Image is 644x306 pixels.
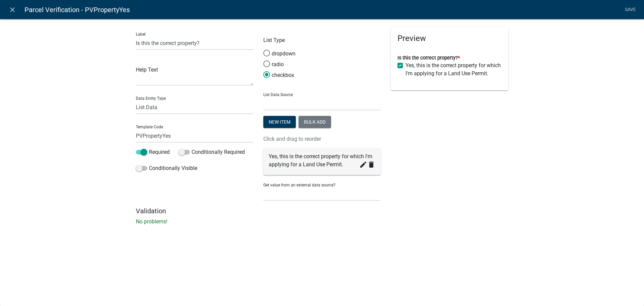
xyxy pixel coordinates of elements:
label: Is this the correct property? [397,56,460,60]
label: dropdown [263,50,296,58]
h5: Preview [397,34,501,43]
button: Bulk add [299,116,331,128]
a: Save [622,3,639,16]
label: Yes, this is the correct property for which I'm applying for a Land Use Permit. [406,61,501,78]
p: Click and drag to reorder [263,135,381,143]
label: radio [263,60,284,69]
p: List Type [263,36,381,44]
label: Conditionally Required [178,148,245,156]
i: close [8,6,16,14]
label: checkbox [263,71,294,79]
i: delete [367,161,375,169]
span: Parcel Verification - PVPropertyYes [24,3,130,16]
h5: Validation [136,207,508,215]
label: Conditionally Visible [136,164,197,172]
button: New item [263,116,296,128]
i: create [359,161,367,169]
label: Required [136,148,170,156]
p: No problems! [136,218,508,226]
div: Yes, this is the correct property for which I'm applying for a Land Use Permit. [269,152,375,169]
